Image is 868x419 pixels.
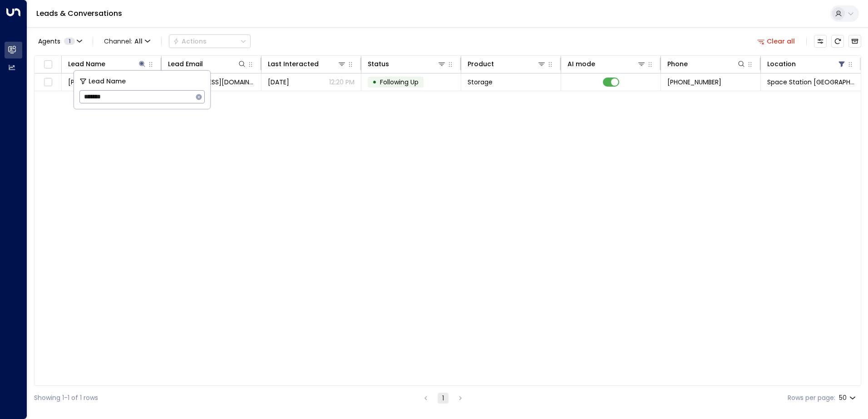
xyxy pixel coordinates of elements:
span: Sep 01, 2025 [268,78,289,87]
div: Status [368,58,446,69]
span: Agents [38,38,60,44]
div: 50 [839,391,858,404]
button: Customize [814,35,827,48]
span: Refresh [831,35,844,48]
button: page 1 [438,393,449,404]
div: Last Interacted [268,58,319,69]
span: Toggle select all [42,59,54,70]
div: Phone [667,58,746,69]
div: Lead Email [168,58,247,69]
button: Agents1 [34,35,85,48]
div: Location [767,58,846,69]
div: Location [767,58,796,69]
div: Phone [667,58,688,69]
span: Storage [468,78,493,87]
span: Space Station Doncaster [767,78,854,87]
span: Selwoodmandy@yahoo.com [168,78,255,87]
div: Actions [173,37,207,45]
div: Showing 1-1 of 1 rows [34,393,98,403]
span: All [134,38,143,45]
div: Lead Email [168,58,203,69]
div: Last Interacted [268,58,346,69]
div: • [372,74,377,90]
span: Mandy Selwood [68,78,118,87]
a: Leads & Conversations [36,8,122,19]
label: Rows per page: [788,393,835,403]
button: Clear all [754,35,799,48]
div: Product [468,58,494,69]
div: AI mode [567,58,646,69]
button: Actions [169,34,251,48]
span: 1 [64,38,75,45]
span: Lead Name [89,76,126,87]
div: AI mode [567,58,595,69]
span: Following Up [380,78,419,87]
span: Channel: [100,35,154,48]
button: Channel:All [100,35,154,48]
span: Toggle select row [42,77,54,88]
div: Lead Name [68,58,147,69]
p: 12:20 PM [329,78,355,87]
div: Lead Name [68,58,105,69]
span: +447393607546 [667,78,721,87]
div: Status [368,58,389,69]
div: Button group with a nested menu [169,34,251,48]
button: Archived Leads [848,35,861,48]
div: Product [468,58,546,69]
nav: pagination navigation [420,392,466,404]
